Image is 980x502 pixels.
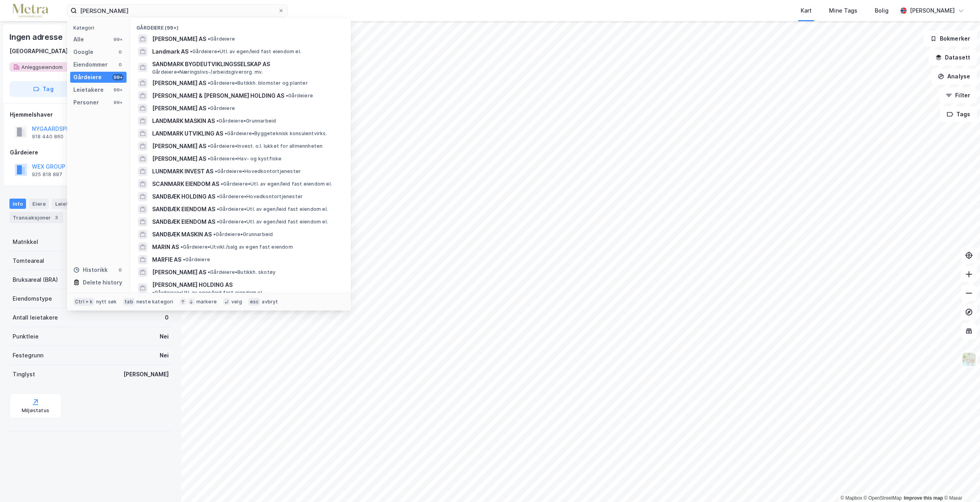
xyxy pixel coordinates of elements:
[208,269,210,275] span: •
[217,206,219,212] span: •
[73,98,99,107] div: Personer
[152,255,181,264] span: MARFIE AS
[13,332,39,341] div: Punktleie
[152,179,219,189] span: SCANMARK EIENDOM AS
[904,495,943,501] a: Improve this map
[9,31,64,43] div: Ingen adresse
[208,269,276,275] span: Gårdeiere • Butikkh. skotøy
[208,36,235,42] span: Gårdeiere
[73,298,95,306] div: Ctrl + k
[225,130,327,137] span: Gårdeiere • Byggeteknisk konsulentvirks.
[73,25,127,31] div: Kategori
[152,290,263,296] span: Gårdeiere • Utl. av egen/leid fast eiendom el.
[13,370,35,379] div: Tinglyst
[217,193,303,200] span: Gårdeiere • Hovedkontortjenester
[112,36,123,43] div: 99+
[152,167,213,176] span: LUNDMARK INVEST AS
[931,69,977,84] button: Analyse
[73,265,108,275] div: Historikk
[152,230,212,239] span: SANDBÆK MASKIN AS
[22,407,49,414] div: Miljøstatus
[152,34,206,44] span: [PERSON_NAME] AS
[225,130,227,136] span: •
[117,267,123,273] div: 0
[190,48,301,55] span: Gårdeiere • Utl. av egen/leid fast eiendom el.
[213,231,216,237] span: •
[83,278,122,287] div: Delete history
[130,19,351,33] div: Gårdeiere (99+)
[136,299,173,305] div: neste kategori
[32,134,63,140] div: 918 440 860
[9,81,77,97] button: Tag
[213,231,273,238] span: Gårdeiere • Grunnarbeid
[123,370,169,379] div: [PERSON_NAME]
[123,298,135,306] div: tab
[152,205,215,214] span: SANDBÆK EIENDOM AS
[13,4,48,18] img: metra-logo.256734c3b2bbffee19d4.png
[152,290,155,296] span: •
[152,104,206,113] span: [PERSON_NAME] AS
[208,143,210,149] span: •
[77,5,278,17] input: Søk på adresse, matrikkel, gårdeiere, leietakere eller personer
[208,105,210,111] span: •
[152,242,179,252] span: MARIN AS
[29,199,49,209] div: Eiere
[152,154,206,164] span: [PERSON_NAME] AS
[840,495,862,501] a: Mapbox
[181,244,183,250] span: •
[117,49,123,55] div: 0
[152,268,206,277] span: [PERSON_NAME] AS
[231,299,242,305] div: velg
[941,464,980,502] div: Kontrollprogram for chat
[10,110,171,119] div: Hjemmelshaver
[32,171,62,178] div: 925 818 887
[262,299,278,305] div: avbryt
[208,105,235,112] span: Gårdeiere
[875,6,889,15] div: Bolig
[221,181,223,187] span: •
[190,48,192,54] span: •
[941,464,980,502] iframe: Chat Widget
[221,181,332,187] span: Gårdeiere • Utl. av egen/leid fast eiendom el.
[183,257,185,262] span: •
[829,6,857,15] div: Mine Tags
[73,73,102,82] div: Gårdeiere
[152,91,284,100] span: [PERSON_NAME] & [PERSON_NAME] HOLDING AS
[52,214,60,221] div: 3
[196,299,217,305] div: markere
[9,212,63,223] div: Transaksjoner
[152,129,223,138] span: LANDMARK UTVIKLING AS
[217,193,219,199] span: •
[160,351,169,360] div: Nei
[801,6,812,15] div: Kart
[152,192,215,201] span: SANDBÆK HOLDING AS
[13,313,58,322] div: Antall leietakere
[208,80,210,86] span: •
[152,69,263,75] span: Gårdeiere • Næringslivs-/arbeidsgiverorg. mv.
[208,156,210,162] span: •
[286,93,313,99] span: Gårdeiere
[217,219,328,225] span: Gårdeiere • Utl. av egen/leid fast eiendom el.
[112,74,123,80] div: 99+
[160,332,169,341] div: Nei
[73,47,93,57] div: Google
[73,85,104,95] div: Leietakere
[9,199,26,209] div: Info
[152,59,341,69] span: SANDMARK BYGDEUTVIKLINGSSELSKAP AS
[961,352,976,367] img: Z
[165,313,169,322] div: 0
[217,206,328,212] span: Gårdeiere • Utl. av egen/leid fast eiendom el.
[13,275,58,284] div: Bruksareal (BRA)
[13,294,52,303] div: Eiendomstype
[939,87,977,103] button: Filter
[73,60,108,69] div: Eiendommer
[13,351,43,360] div: Festegrunn
[216,118,276,124] span: Gårdeiere • Grunnarbeid
[152,217,215,227] span: SANDBÆK EIENDOM AS
[208,156,282,162] span: Gårdeiere • Hav- og kystfiske
[864,495,902,501] a: OpenStreetMap
[929,50,977,65] button: Datasett
[216,118,219,124] span: •
[924,31,977,46] button: Bokmerker
[117,61,123,68] div: 0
